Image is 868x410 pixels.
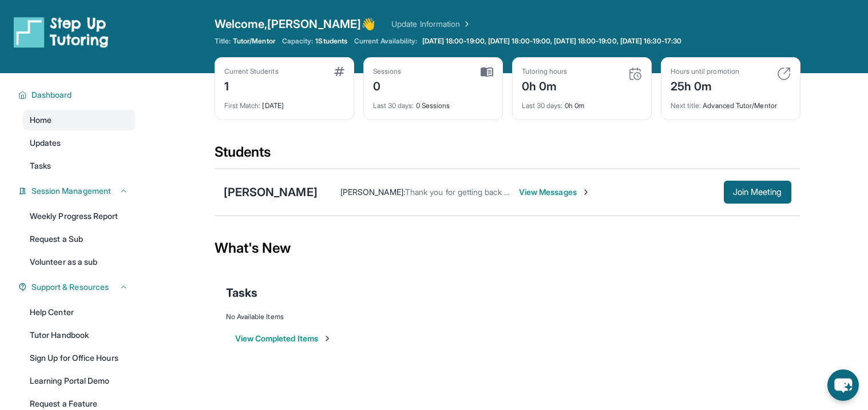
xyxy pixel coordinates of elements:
[777,67,791,81] img: card
[334,67,344,76] img: card
[30,114,51,126] span: Home
[724,181,791,204] button: Join Meeting
[226,312,789,321] div: No Available Items
[405,187,825,197] span: Thank you for getting back at me! 5pm would be better if possible if not we can do 6. Ania is ava...
[23,371,135,391] a: Learning Portal Demo
[522,101,563,110] span: Last 30 days :
[23,252,135,272] a: Volunteer as a sub
[282,37,314,46] span: Capacity:
[23,348,135,368] a: Sign Up for Office Hours
[27,89,128,101] button: Dashboard
[391,18,471,30] a: Update Information
[671,76,739,94] div: 25h 0m
[30,160,51,172] span: Tasks
[315,37,347,46] span: 1 Students
[14,16,109,48] img: logo
[23,325,135,345] a: Tutor Handbook
[373,67,402,76] div: Sessions
[481,67,493,77] img: card
[30,137,61,149] span: Updates
[215,143,800,168] div: Students
[23,110,135,130] a: Home
[233,37,275,46] span: Tutor/Mentor
[671,94,791,110] div: Advanced Tutor/Mentor
[23,156,135,176] a: Tasks
[373,94,493,110] div: 0 Sessions
[224,67,279,76] div: Current Students
[224,94,344,110] div: [DATE]
[226,285,257,301] span: Tasks
[23,206,135,226] a: Weekly Progress Report
[27,185,128,197] button: Session Management
[224,76,279,94] div: 1
[522,76,568,94] div: 0h 0m
[224,184,318,200] div: [PERSON_NAME]
[460,18,471,30] img: Chevron Right
[671,67,739,76] div: Hours until promotion
[373,76,402,94] div: 0
[628,67,642,81] img: card
[27,281,128,293] button: Support & Resources
[671,101,701,110] span: Next title :
[215,37,231,46] span: Title:
[522,67,568,76] div: Tutoring hours
[235,333,332,344] button: View Completed Items
[733,189,782,196] span: Join Meeting
[31,185,111,197] span: Session Management
[23,302,135,323] a: Help Center
[519,186,590,198] span: View Messages
[23,229,135,249] a: Request a Sub
[422,37,681,46] span: [DATE] 18:00-19:00, [DATE] 18:00-19:00, [DATE] 18:00-19:00, [DATE] 16:30-17:30
[31,281,109,293] span: Support & Resources
[420,37,684,46] a: [DATE] 18:00-19:00, [DATE] 18:00-19:00, [DATE] 18:00-19:00, [DATE] 16:30-17:30
[215,16,376,32] span: Welcome, [PERSON_NAME] 👋
[581,188,590,197] img: Chevron-Right
[373,101,414,110] span: Last 30 days :
[23,133,135,153] a: Updates
[224,101,261,110] span: First Match :
[31,89,72,101] span: Dashboard
[827,369,859,401] button: chat-button
[215,223,800,273] div: What's New
[354,37,417,46] span: Current Availability:
[522,94,642,110] div: 0h 0m
[340,187,405,197] span: [PERSON_NAME] :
